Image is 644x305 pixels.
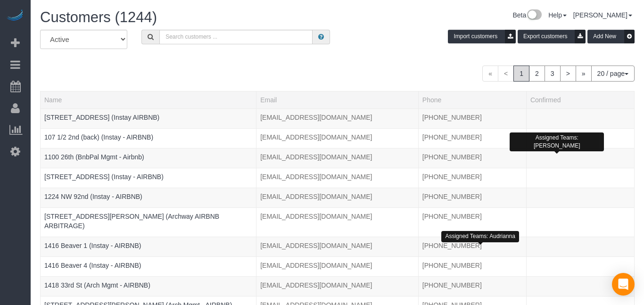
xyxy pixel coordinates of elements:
[418,148,526,168] td: Phone
[44,122,252,124] div: Tags
[441,231,519,242] div: Assigned Teams: Audrianna
[41,207,256,237] td: Name
[518,30,586,43] button: Export customers
[44,153,144,161] a: 1100 26th (BnbPal Mgmt - Airbnb)
[612,273,635,296] div: Open Intercom Messenger
[256,108,419,128] td: Email
[44,181,252,184] div: Tags
[256,237,419,256] td: Email
[529,66,545,82] a: 2
[41,148,256,168] td: Name
[418,276,526,296] td: Phone
[256,188,419,207] td: Email
[41,128,256,148] td: Name
[512,11,542,19] a: Beta
[44,250,252,253] div: Tags
[256,148,419,168] td: Email
[44,142,252,144] div: Tags
[256,168,419,188] td: Email
[44,270,252,272] div: Tags
[418,128,526,148] td: Phone
[448,30,516,43] button: Import customers
[526,91,634,108] th: Confirmed
[513,66,529,82] span: 1
[256,128,419,148] td: Email
[159,30,313,44] input: Search customers ...
[44,201,252,204] div: Tags
[510,132,604,151] div: Assigned Teams: [PERSON_NAME]
[526,256,634,276] td: Confirmed
[6,9,25,23] img: Automaid Logo
[44,193,142,200] a: 1224 NW 92nd (Instay - AIRBNB)
[44,133,153,141] a: 107 1/2 2nd (back) (Instay - AIRBNB)
[41,256,256,276] td: Name
[418,207,526,237] td: Phone
[44,213,219,230] a: [STREET_ADDRESS][PERSON_NAME] (Archway AIRBNB ARBITRAGE)
[44,162,252,164] div: Tags
[587,30,635,43] button: Add New
[256,91,419,108] th: Email
[418,108,526,128] td: Phone
[576,66,592,82] a: »
[526,108,634,128] td: Confirmed
[482,66,635,82] nav: Pagination navigation
[41,237,256,256] td: Name
[526,148,634,168] td: Confirmed
[44,290,252,292] div: Tags
[526,188,634,207] td: Confirmed
[44,262,141,269] a: 1416 Beaver 4 (Instay - AIRBNB)
[591,66,635,82] button: 20 / page
[418,237,526,256] td: Phone
[41,108,256,128] td: Name
[41,91,256,108] th: Name
[560,66,576,82] a: >
[44,281,150,289] a: 1418 33rd St (Arch Mgmt - AIRBNB)
[44,173,164,181] a: [STREET_ADDRESS] (Instay - AIRBNB)
[44,242,141,249] a: 1416 Beaver 1 (Instay - AIRBNB)
[498,66,514,82] span: <
[526,128,634,148] td: Confirmed
[482,66,498,82] span: «
[573,11,632,19] a: [PERSON_NAME]
[418,188,526,207] td: Phone
[44,231,252,233] div: Tags
[548,11,567,19] a: Help
[418,256,526,276] td: Phone
[526,9,542,22] img: New interface
[256,207,419,237] td: Email
[44,114,159,121] a: [STREET_ADDRESS] (Instay AIRBNB)
[256,256,419,276] td: Email
[526,276,634,296] td: Confirmed
[40,9,157,25] span: Customers (1244)
[526,168,634,188] td: Confirmed
[526,237,634,256] td: Confirmed
[545,66,561,82] a: 3
[41,276,256,296] td: Name
[526,207,634,237] td: Confirmed
[418,91,526,108] th: Phone
[41,188,256,207] td: Name
[41,168,256,188] td: Name
[256,276,419,296] td: Email
[418,168,526,188] td: Phone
